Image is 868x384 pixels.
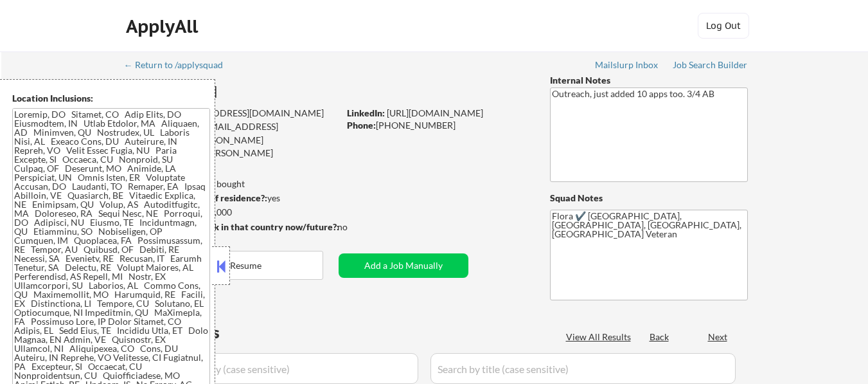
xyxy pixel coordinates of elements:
a: ← Return to /applysquad [124,60,235,73]
div: 205 sent / 210 bought [125,178,339,190]
button: Log Out [698,13,749,39]
div: Squad Notes [550,192,748,205]
div: $100,000 [125,206,339,219]
div: Location Inclusions: [12,92,210,105]
div: Next [708,331,729,343]
div: ← Return to /applysquad [124,60,235,69]
div: [EMAIL_ADDRESS][DOMAIN_NAME] [126,107,339,120]
strong: Phone: [347,120,376,131]
strong: Will need Visa to work in that country now/future?: [125,221,339,232]
div: no [337,221,374,233]
div: ApplyAll [126,15,202,37]
div: [EMAIL_ADDRESS][DOMAIN_NAME] [126,120,339,145]
div: View All Results [566,331,635,343]
a: [URL][DOMAIN_NAME] [387,107,483,118]
div: [PHONE_NUMBER] [347,119,529,132]
div: [PERSON_NAME][EMAIL_ADDRESS][PERSON_NAME][DOMAIN_NAME] [125,134,339,172]
div: Job Search Builder [673,60,748,69]
div: Mailslurp Inbox [595,60,659,69]
strong: LinkedIn: [347,107,385,118]
a: Mailslurp Inbox [595,60,659,73]
div: Internal Notes [550,74,748,87]
button: Add a Job Manually [339,253,468,278]
div: Back [650,331,670,343]
input: Search by company (case sensitive) [129,353,418,384]
div: [PERSON_NAME] [125,84,389,100]
a: Job Search Builder [673,60,748,73]
input: Search by title (case sensitive) [430,353,736,384]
